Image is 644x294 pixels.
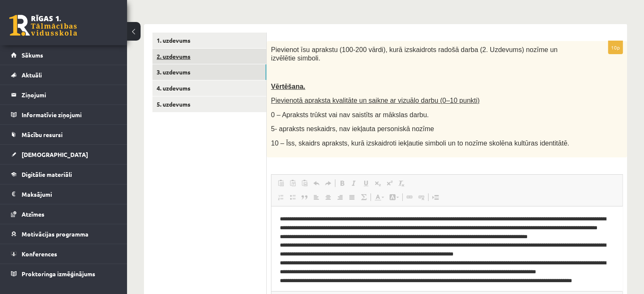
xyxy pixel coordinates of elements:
a: Maksājumi [11,184,116,204]
a: Justify [346,192,358,203]
a: Subscript [372,178,384,189]
a: 1. uzdevums [152,33,266,48]
a: Undo (Ctrl+Z) [310,178,322,189]
a: Align Right [334,192,346,203]
a: Motivācijas programma [11,224,116,244]
a: Italic (Ctrl+I) [348,178,360,189]
a: Insert/Remove Bulleted List [287,192,299,203]
span: 0 – Apraksts trūkst vai nav saistīts ar mākslas darbu. [271,111,429,118]
a: Sākums [11,45,116,65]
a: Informatīvie ziņojumi [11,105,116,124]
a: Unlink [415,192,427,203]
span: Mācību resursi [22,131,63,138]
a: 3. uzdevums [152,64,266,80]
a: Link (Ctrl+K) [404,192,415,203]
a: Math [358,192,370,203]
a: Atzīmes [11,204,116,224]
body: Editor, wiswyg-editor-user-answer-47434022600880 [8,8,343,96]
a: Rīgas 1. Tālmācības vidusskola [9,15,77,36]
a: Insert/Remove Numbered List [275,192,287,203]
span: Pievienot īsu aprakstu (100-200 vārdi), kurā izskaidrots radošā darba (2. Uzdevums) nozīme un izv... [271,46,558,62]
span: Proktoringa izmēģinājums [22,270,95,278]
a: Superscript [384,178,395,189]
a: Digitālie materiāli [11,165,116,184]
a: Paste from Word [299,178,310,189]
legend: Ziņojumi [22,85,116,104]
a: Redo (Ctrl+Y) [322,178,334,189]
a: Insert Page Break for Printing [429,192,441,203]
a: Block Quote [299,192,310,203]
a: Aktuāli [11,65,116,85]
a: Proktoringa izmēģinājums [11,264,116,283]
span: Aktuāli [22,71,42,79]
legend: Maksājumi [22,184,116,204]
span: [DEMOGRAPHIC_DATA] [22,151,88,158]
a: Remove Format [395,178,407,189]
span: Vērtēšana. [271,83,305,90]
p: 10p [608,41,623,54]
legend: Informatīvie ziņojumi [22,105,116,124]
a: Bold (Ctrl+B) [336,178,348,189]
span: 5- apraksts neskaidrs, nav iekļauta personiskā nozīme [271,125,434,132]
span: Konferences [22,250,57,258]
a: 5. uzdevums [152,96,266,112]
a: Paste as plain text (Ctrl+Shift+V) [287,178,299,189]
a: Text Color [372,192,387,203]
span: Motivācijas programma [22,230,88,238]
a: Underline (Ctrl+U) [360,178,372,189]
a: Konferences [11,244,116,264]
a: [DEMOGRAPHIC_DATA] [11,145,116,164]
a: 4. uzdevums [152,80,266,96]
span: Pievienotā apraksta kvalitāte un saikne ar vizuālo darbu (0–10 punkti) [271,97,480,104]
a: Mācību resursi [11,125,116,144]
a: 2. uzdevums [152,49,266,64]
a: Align Left [310,192,322,203]
a: Center [322,192,334,203]
a: Ziņojumi [11,85,116,104]
a: Background Color [387,192,401,203]
a: Paste (Ctrl+V) [275,178,287,189]
span: 10 – Īss, skaidrs apraksts, kurā izskaidroti iekļautie simboli un to nozīme skolēna kultūras iden... [271,140,569,147]
span: Digitālie materiāli [22,170,72,178]
iframe: Editor, wiswyg-editor-user-answer-47434022600880 [271,206,622,291]
span: Sākums [22,51,43,59]
span: Atzīmes [22,210,44,218]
